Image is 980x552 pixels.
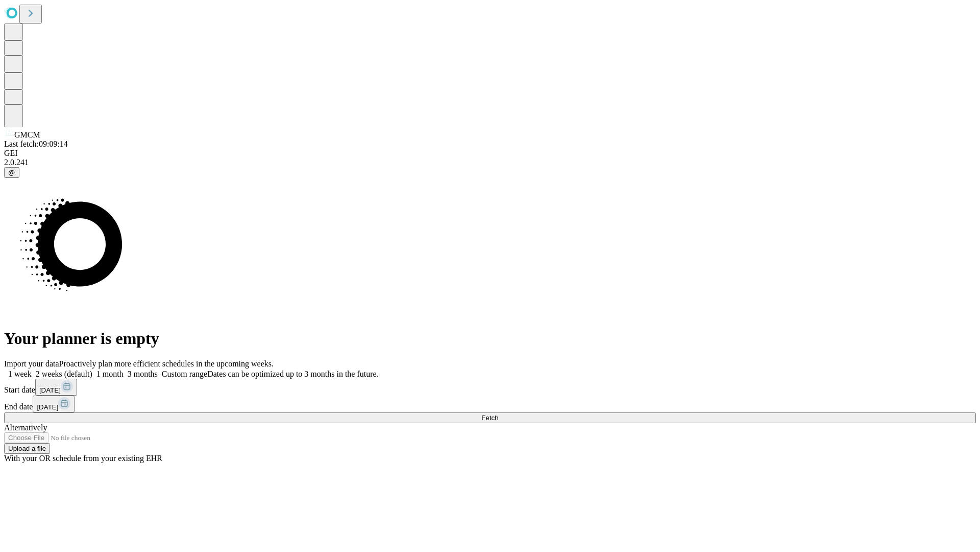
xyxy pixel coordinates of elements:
[4,454,162,463] span: With your OR schedule from your existing EHR
[162,370,207,378] span: Custom range
[8,370,32,378] span: 1 week
[14,130,40,139] span: GMCM
[8,169,15,176] span: @
[4,396,976,412] div: End date
[39,386,61,394] span: [DATE]
[207,370,378,378] span: Dates can be optimized up to 3 months in the future.
[4,443,50,454] button: Upload a file
[4,423,47,432] span: Alternatively
[35,379,77,396] button: [DATE]
[96,370,124,378] span: 1 month
[33,396,75,412] button: [DATE]
[4,140,68,148] span: Last fetch: 09:09:14
[4,149,976,158] div: GEI
[37,403,58,411] span: [DATE]
[59,359,274,368] span: Proactively plan more efficient schedules in the upcoming weeks.
[36,370,92,378] span: 2 weeks (default)
[4,329,976,348] h1: Your planner is empty
[128,370,158,378] span: 3 months
[4,379,976,396] div: Start date
[4,158,976,167] div: 2.0.241
[4,412,976,423] button: Fetch
[4,359,59,368] span: Import your data
[481,414,498,422] span: Fetch
[4,167,19,178] button: @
